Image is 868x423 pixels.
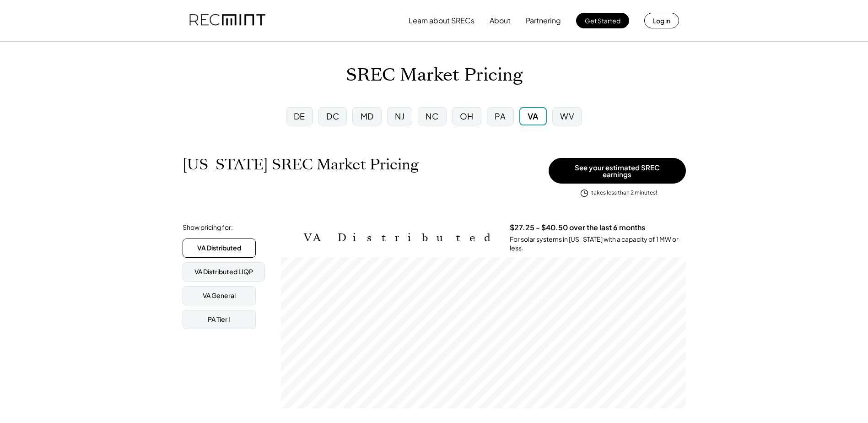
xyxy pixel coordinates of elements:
div: DE [294,110,305,122]
div: VA Distributed LIQP [194,267,253,277]
div: DC [326,110,339,122]
button: Log in [644,13,679,28]
div: VA General [203,291,236,300]
div: VA [528,110,539,122]
h1: [US_STATE] SREC Market Pricing [183,156,419,174]
div: WV [560,110,574,122]
h1: SREC Market Pricing [346,65,523,86]
div: PA [495,110,506,122]
div: OH [460,110,474,122]
button: Get Started [576,13,629,28]
div: Show pricing for: [183,223,233,232]
button: Learn about SRECs [409,11,474,30]
div: MD [361,110,374,122]
div: takes less than 2 minutes! [591,189,657,197]
img: recmint-logotype%403x.png [189,5,265,36]
h2: VA Distributed [304,231,496,244]
div: For solar systems in [US_STATE] with a capacity of 1 MW or less. [510,235,686,253]
div: NC [426,110,438,122]
h3: $27.25 - $40.50 over the last 6 months [510,223,645,233]
div: NJ [395,110,404,122]
button: See your estimated SREC earnings [549,158,686,184]
div: VA Distributed [197,244,241,253]
button: Partnering [526,11,561,30]
button: About [490,11,511,30]
div: PA Tier I [208,315,230,324]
